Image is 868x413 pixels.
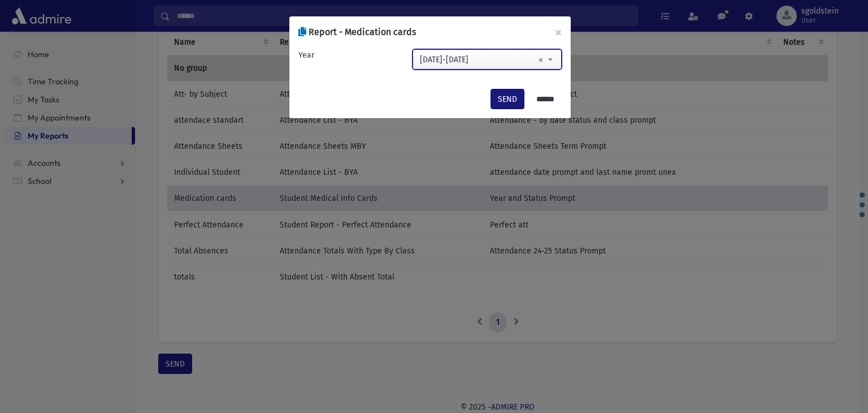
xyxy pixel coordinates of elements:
[539,50,543,70] span: Remove all items
[298,49,314,61] label: Year
[413,50,561,70] span: 2025-2026
[413,49,562,70] span: 2025-2026
[298,25,416,39] h6: Report - Medication cards
[491,89,524,109] button: SEND
[546,16,571,48] button: ×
